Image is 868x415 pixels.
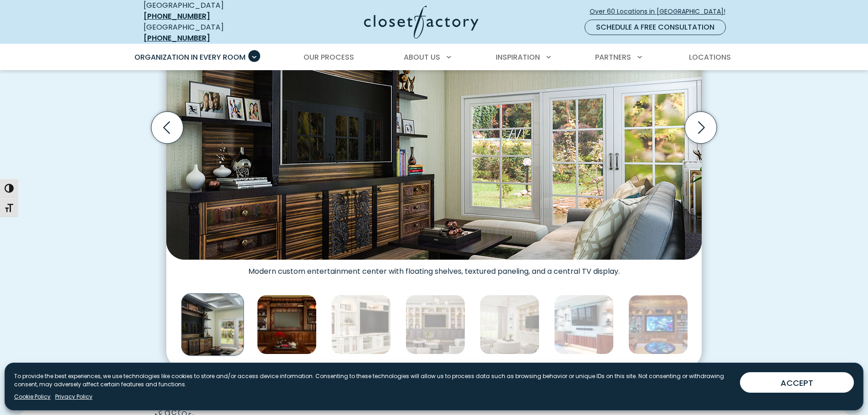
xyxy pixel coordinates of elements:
a: Privacy Policy [55,393,92,401]
span: Partners [595,52,631,62]
img: Classic cherrywood entertainment unit with detailed millwork, flanking bookshelves, crown molding... [257,295,317,354]
img: Modern custom entertainment center with floating shelves, textured paneling, and a central TV dis... [181,293,244,356]
span: Organization in Every Room [134,52,246,62]
img: Traditional white entertainment center with ornate crown molding, fluted pilasters, built-in shel... [331,295,391,354]
button: Previous slide [148,108,187,147]
button: ACCEPT [740,372,854,393]
a: Schedule a Free Consultation [585,20,726,35]
a: Over 60 Locations in [GEOGRAPHIC_DATA]! [589,4,733,20]
img: Closet Factory Logo [364,5,478,39]
a: [PHONE_NUMBER] [144,33,210,43]
nav: Primary Menu [128,45,740,70]
div: [GEOGRAPHIC_DATA] [144,22,276,44]
span: About Us [404,52,440,62]
img: Sleek entertainment center with floating shelves with underlighting [554,295,614,354]
button: Next slide [681,108,720,147]
span: Over 60 Locations in [GEOGRAPHIC_DATA]! [590,7,733,16]
a: Cookie Policy [14,393,51,401]
span: Our Process [303,52,354,62]
p: To provide the best experiences, we use technologies like cookies to store and/or access device i... [14,372,733,389]
span: Inspiration [496,52,540,62]
img: Custom built-ins in living room in light woodgrain finish [480,295,539,354]
span: Locations [689,52,731,62]
figcaption: Modern custom entertainment center with floating shelves, textured paneling, and a central TV dis... [166,260,702,276]
img: Custom built-in entertainment center with media cabinets for hidden storage and open display shel... [406,295,465,354]
a: [PHONE_NUMBER] [144,11,210,21]
img: Custom entertainment and media center with book shelves for movies and LED lighting [628,295,688,354]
